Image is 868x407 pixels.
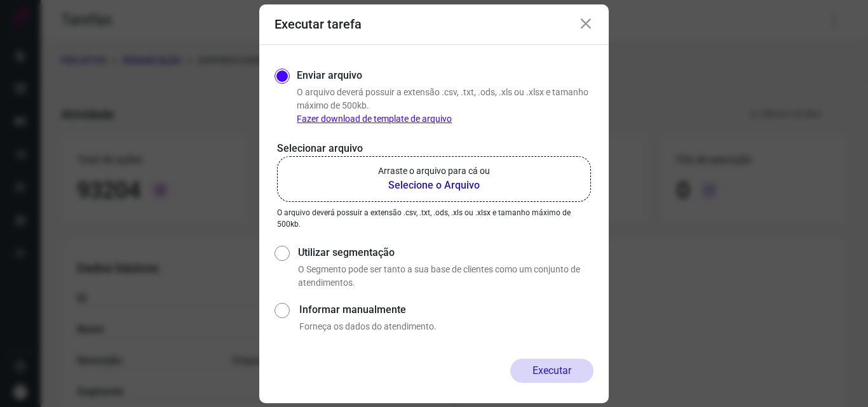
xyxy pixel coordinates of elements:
button: Executar [510,359,593,383]
label: Informar manualmente [299,302,593,317]
label: Enviar arquivo [297,68,362,83]
p: O arquivo deverá possuir a extensão .csv, .txt, .ods, .xls ou .xlsx e tamanho máximo de 500kb. [297,86,593,126]
b: Selecione o Arquivo [378,178,490,193]
p: O Segmento pode ser tanto a sua base de clientes como um conjunto de atendimentos. [298,263,593,290]
p: O arquivo deverá possuir a extensão .csv, .txt, .ods, .xls ou .xlsx e tamanho máximo de 500kb. [277,207,591,230]
a: Fazer download de template de arquivo [297,114,452,124]
label: Utilizar segmentação [298,245,593,260]
p: Forneça os dados do atendimento. [299,320,593,333]
p: Arraste o arquivo para cá ou [378,164,490,178]
p: Selecionar arquivo [277,141,591,156]
h3: Executar tarefa [275,17,362,32]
